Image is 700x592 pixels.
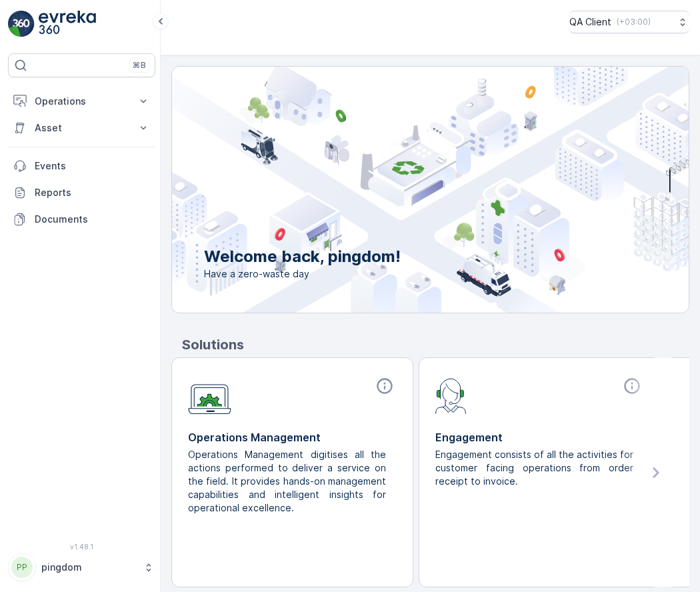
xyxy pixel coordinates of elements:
a: Documents [8,206,155,233]
img: city illustration [112,67,689,313]
button: Asset [8,115,155,141]
p: Operations Management [188,429,397,445]
p: pingdom [41,561,137,574]
p: Engagement consists of all the activities for customer facing operations from order receipt to in... [435,448,633,488]
span: v 1.48.1 [8,543,155,551]
p: QA Client [569,15,611,29]
p: Welcome back, pingdom! [204,246,401,267]
span: Have a zero-waste day [204,267,401,281]
img: module-icon [435,377,467,414]
img: module-icon [188,377,231,415]
p: Documents [35,213,150,226]
img: logo [8,11,35,37]
p: Engagement [435,429,644,445]
p: Operations [35,95,129,108]
button: QA Client(+03:00) [569,11,689,33]
p: Asset [35,121,129,135]
p: Reports [35,186,150,199]
div: PP [11,557,33,578]
p: ⌘B [133,60,146,71]
a: Reports [8,179,155,206]
p: Events [35,159,150,173]
a: Events [8,153,155,179]
img: logo_light-DOdMpM7g.png [39,11,96,37]
p: ( +03:00 ) [617,17,651,27]
p: Operations Management digitises all the actions performed to deliver a service on the field. It p... [188,448,386,515]
button: Operations [8,88,155,115]
button: PPpingdom [8,553,155,581]
p: Solutions [182,335,689,355]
